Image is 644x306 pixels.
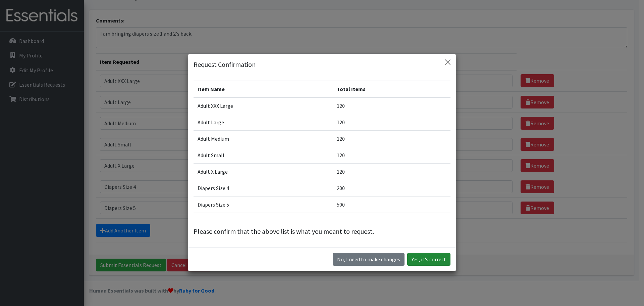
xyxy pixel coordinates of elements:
th: Item Name [194,81,333,97]
td: Adult X Large [194,163,333,180]
td: 120 [333,147,450,163]
td: Adult XXX Large [194,97,333,114]
td: 500 [333,196,450,213]
button: No I need to make changes [333,253,405,266]
td: 120 [333,130,450,147]
td: Diapers Size 4 [194,180,333,196]
td: 200 [333,180,450,196]
td: Adult Medium [194,130,333,147]
td: Adult Large [194,114,333,130]
button: Close [442,57,453,68]
td: Diapers Size 5 [194,196,333,213]
p: Please confirm that the above list is what you meant to request. [194,226,450,236]
td: 120 [333,163,450,180]
td: 120 [333,114,450,130]
th: Total Items [333,81,450,97]
td: 120 [333,97,450,114]
td: Adult Small [194,147,333,163]
button: Yes, it's correct [407,253,450,266]
h5: Request Confirmation [194,59,256,70]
